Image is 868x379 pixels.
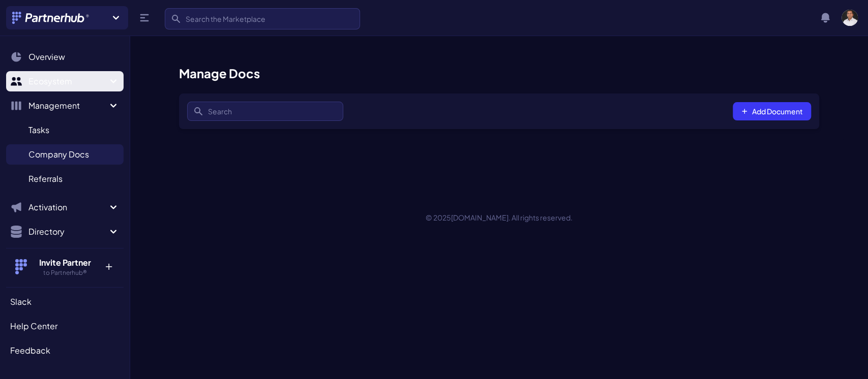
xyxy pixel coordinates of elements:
[98,257,119,273] p: +
[28,51,65,63] span: Overview
[733,102,811,120] button: Add Document
[6,71,124,91] button: Ecosystem
[6,222,124,242] button: Directory
[6,197,124,217] button: Activation
[130,212,868,223] p: © 2025 . All rights reserved.
[179,65,819,81] h1: Manage Docs
[155,139,844,172] aside: Related articles
[6,340,124,361] a: Feedback
[10,344,50,357] span: Feedback
[32,269,98,277] h5: to Partnerhub®
[6,248,124,285] button: Invite Partner to Partnerhub® +
[6,120,124,140] a: Tasks
[187,102,343,121] input: Search
[28,75,107,87] span: Ecosystem
[10,296,32,308] span: Slack
[6,292,124,312] a: Slack
[6,47,124,67] a: Overview
[6,316,124,336] a: Help Center
[165,8,360,29] input: Search the Marketplace
[28,124,49,136] span: Tasks
[28,148,89,161] span: Company Docs
[28,173,63,185] span: Referrals
[10,320,57,332] span: Help Center
[842,10,858,26] img: user photo
[6,96,124,116] button: Management
[12,12,90,24] img: Partnerhub® Logo
[32,257,98,269] h4: Invite Partner
[451,213,508,222] a: [DOMAIN_NAME]
[6,144,124,165] a: Company Docs
[28,201,107,213] span: Activation
[28,100,107,112] span: Management
[28,226,107,238] span: Directory
[6,169,124,189] a: Referrals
